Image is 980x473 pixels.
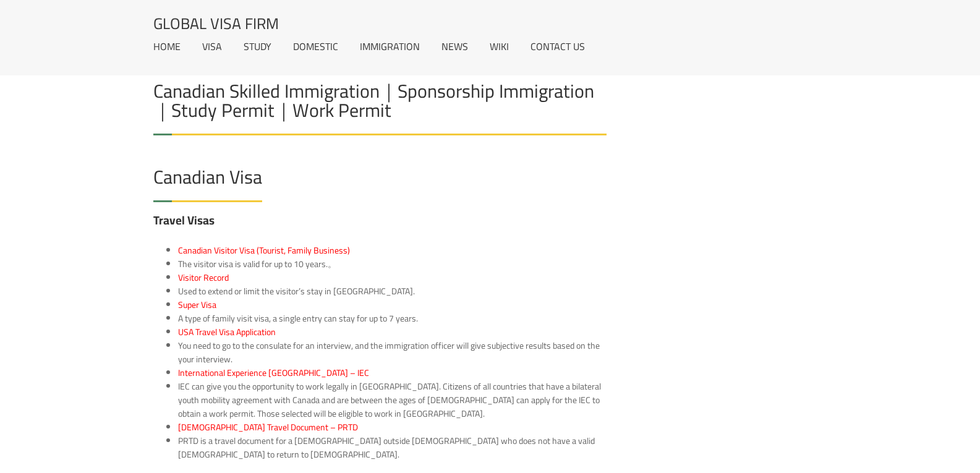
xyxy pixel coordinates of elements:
a: [DEMOGRAPHIC_DATA] Travel Document – PRTD [178,419,358,435]
li: The visitor visa is valid for up to 10 years.。 [178,257,607,271]
li: You need to go to the consulate for an interview, and the immigration officer will give subjectiv... [178,339,607,366]
a: International Experience [GEOGRAPHIC_DATA] – IEC [178,365,369,381]
h2: Canadian Visa [153,168,262,193]
a: Global Visa Firm [153,15,279,31]
a: Super Visa [178,297,216,313]
a: Visa [202,41,222,51]
li: PRTD is a travel document for a [DEMOGRAPHIC_DATA] outside [DEMOGRAPHIC_DATA] who does not have a... [178,434,607,461]
a: USA Travel Visa Application [178,324,276,340]
a: News [441,41,468,51]
a: Home [153,41,181,51]
strong: Travel Visas [153,209,215,231]
img: 中文 (中国) [607,41,616,48]
a: Contact Us [530,41,585,51]
li: IEC can give you the opportunity to work legally in [GEOGRAPHIC_DATA]. Citizens of all countries ... [178,380,607,420]
a: Study [244,41,271,51]
li: Used to extend or limit the visitor’s stay in [GEOGRAPHIC_DATA]. [178,284,607,298]
a: Visitor Record [178,270,229,286]
a: Domestic [293,41,338,51]
img: 繁体 [638,41,648,48]
a: Canadian Visitor Visa (Tourist, Family Business) [178,242,350,258]
span: Canadian Skilled Immigration｜Sponsorship Immigration｜Study Permit｜Work Permit [153,74,594,127]
a: Immigration [360,41,420,51]
a: Wiki [490,41,509,51]
li: A type of family visit visa, a single entry can stay for up to 7 years. [178,312,607,325]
